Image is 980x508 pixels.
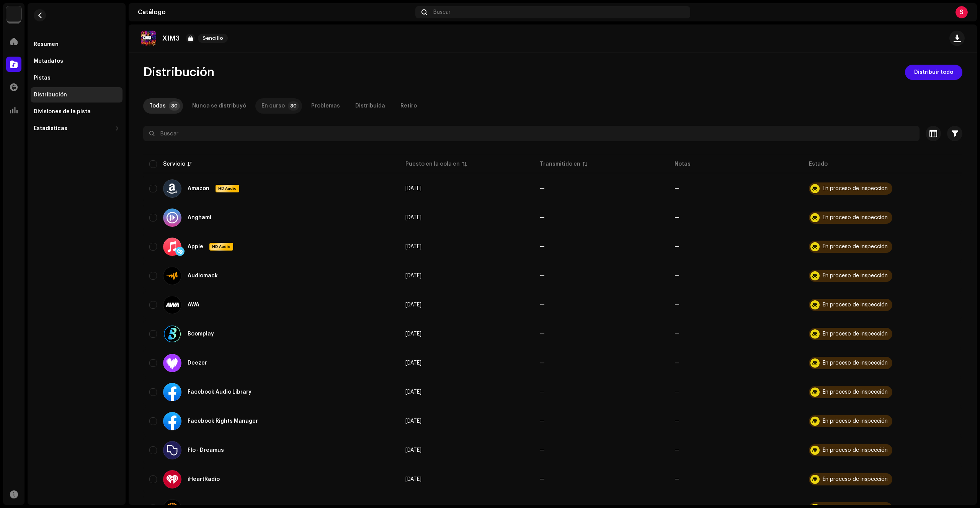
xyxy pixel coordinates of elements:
span: 9 oct 2025 [405,273,421,278]
span: 9 oct 2025 [405,389,421,395]
span: — [540,331,545,337]
div: En proceso de inspección [823,418,888,424]
div: En proceso de inspección [823,360,888,366]
span: Buscar [433,9,451,15]
span: 9 oct 2025 [405,244,421,249]
span: 9 oct 2025 [405,331,421,337]
div: Estadísticas [34,125,67,132]
div: Transmitido en [540,160,580,168]
re-a-table-badge: — [675,331,679,337]
span: — [540,389,545,395]
div: Problemas [311,98,340,114]
span: 9 oct 2025 [405,186,421,191]
div: En proceso de inspección [823,215,888,220]
div: Puesto en la cola en [405,160,460,168]
span: Distribución [143,65,214,80]
re-a-table-badge: — [675,418,679,424]
span: 9 oct 2025 [405,418,421,424]
div: En proceso de inspección [823,477,888,482]
div: AWA [188,302,199,308]
div: Todas [149,98,166,114]
div: S [955,6,968,18]
span: Distribuir todo [914,65,953,80]
span: — [540,477,545,482]
div: Apple [188,244,203,249]
span: 9 oct 2025 [405,215,421,220]
span: — [540,418,545,424]
p: XIM3 [162,34,180,42]
div: Facebook Audio Library [188,389,252,395]
div: Nunca se distribuyó [192,98,246,114]
span: 9 oct 2025 [405,477,421,482]
div: En proceso de inspección [823,448,888,453]
span: 9 oct 2025 [405,448,421,453]
div: Servicio [163,160,185,168]
span: HD Audio [210,244,232,249]
button: Distribuir todo [905,65,962,80]
re-a-table-badge: — [675,389,679,395]
span: — [540,302,545,308]
span: Sencillo [198,34,228,43]
div: Pistas [34,75,51,81]
re-m-nav-item: Pistas [31,70,122,86]
div: Retiro [400,98,417,114]
div: Divisiones de la pista [34,109,91,115]
re-m-nav-item: Metadatos [31,54,122,69]
re-m-nav-dropdown: Estadísticas [31,121,122,136]
div: Catálogo [138,9,412,15]
span: — [540,186,545,191]
div: En proceso de inspección [823,186,888,191]
re-a-table-badge: — [675,186,679,191]
re-a-table-badge: — [675,477,679,482]
p-badge: 30 [288,101,299,111]
span: 9 oct 2025 [405,360,421,366]
re-a-table-badge: — [675,360,679,366]
re-a-table-badge: — [675,302,679,308]
div: Audiomack [188,273,218,278]
img: 297a105e-aa6c-4183-9ff4-27133c00f2e2 [6,6,21,21]
div: iHeartRadio [188,477,220,482]
re-a-table-badge: — [675,448,679,453]
div: Metadatos [34,58,63,64]
re-m-nav-item: Resumen [31,37,122,52]
div: En proceso de inspección [823,389,888,395]
div: Distribución [34,92,67,98]
div: Distribuída [355,98,385,114]
span: 9 oct 2025 [405,302,421,308]
span: — [540,448,545,453]
div: Facebook Rights Manager [188,418,258,424]
re-a-table-badge: — [675,244,679,249]
div: En curso [261,98,285,114]
div: En proceso de inspección [823,302,888,308]
re-a-table-badge: — [675,215,679,220]
div: Resumen [34,41,59,47]
div: En proceso de inspección [823,244,888,249]
span: — [540,273,545,278]
div: Amazon [188,186,209,191]
div: En proceso de inspección [823,273,888,278]
span: — [540,215,545,220]
div: Boomplay [188,331,214,337]
div: Deezer [188,360,207,366]
re-a-table-badge: — [675,273,679,278]
re-m-nav-item: Divisiones de la pista [31,104,122,119]
re-m-nav-item: Distribución [31,87,122,103]
input: Buscar [143,126,920,141]
span: HD Audio [216,186,238,191]
span: — [540,244,545,249]
div: Anghami [188,215,211,220]
span: — [540,360,545,366]
img: f3d37b67-5121-434a-b191-3fd569bb234d [141,31,156,46]
div: Flo - Dreamus [188,448,224,453]
div: En proceso de inspección [823,331,888,337]
p-badge: 30 [169,101,180,111]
